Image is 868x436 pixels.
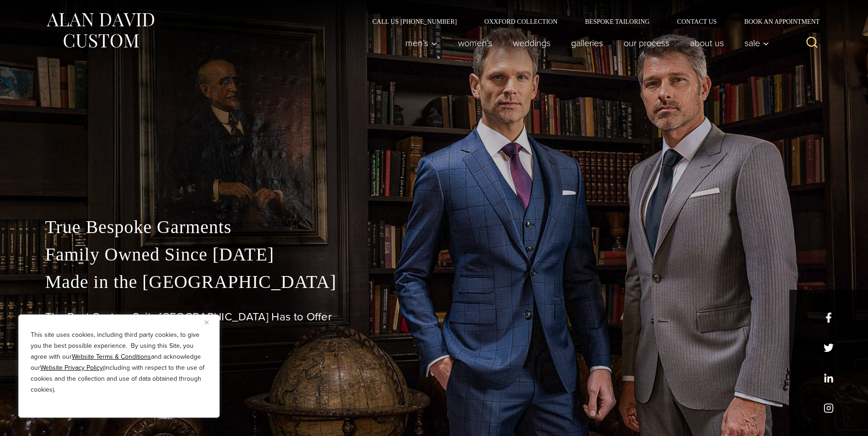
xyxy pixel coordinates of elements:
[571,18,663,25] a: Bespoke Tailoring
[679,34,734,52] a: About Us
[45,10,155,51] img: Alan David Custom
[72,352,151,362] a: Website Terms & Conditions
[502,34,561,52] a: weddings
[205,317,216,328] button: Close
[359,18,471,25] a: Call Us [PHONE_NUMBER]
[359,18,823,25] nav: Secondary Navigation
[45,310,823,324] h1: The Best Custom Suits [GEOGRAPHIC_DATA] Has to Offer
[663,18,731,25] a: Contact Us
[395,34,774,52] nav: Primary Navigation
[470,18,571,25] a: Oxxford Collection
[561,34,613,52] a: Galleries
[205,320,209,324] img: Close
[801,32,823,54] button: View Search Form
[45,213,823,296] p: True Bespoke Garments Family Owned Since [DATE] Made in the [GEOGRAPHIC_DATA]
[744,38,769,48] span: Sale
[40,363,103,372] a: Website Privacy Policy
[730,18,823,25] a: Book an Appointment
[447,34,502,52] a: Women’s
[31,330,207,395] p: This site uses cookies, including third party cookies, to give you the best possible experience. ...
[405,38,437,48] span: Men’s
[613,34,679,52] a: Our Process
